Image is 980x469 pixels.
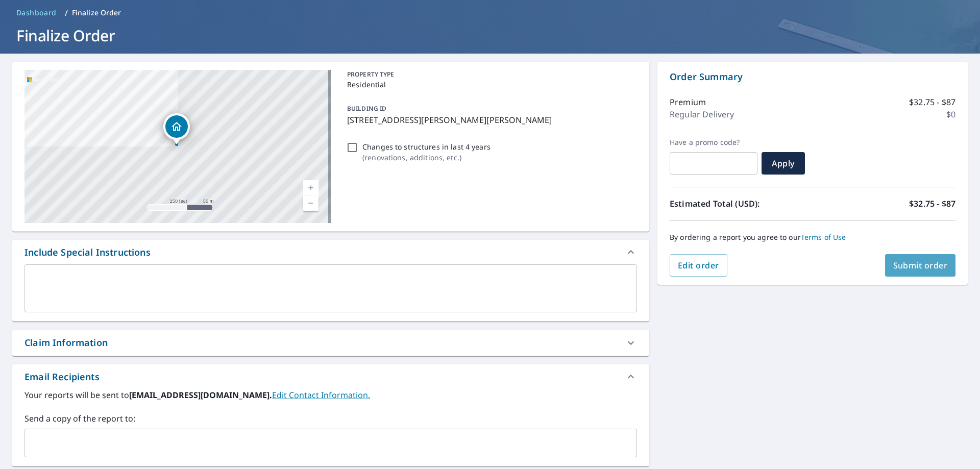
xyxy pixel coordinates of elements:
[24,412,637,425] label: Send a copy of the report to:
[12,5,968,21] nav: breadcrumb
[670,198,813,210] p: Estimated Total (USD):
[347,79,633,90] p: Residential
[362,152,491,163] p: ( renovations, additions, etc. )
[12,25,968,46] h1: Finalize Order
[946,108,955,120] p: $0
[24,336,108,350] div: Claim Information
[12,364,649,389] div: Email Recipients
[770,158,797,169] span: Apply
[163,113,190,145] div: Dropped pin, building 1, Residential property, 12555 Metz Rd Sanger, TX 76266
[347,114,633,126] p: [STREET_ADDRESS][PERSON_NAME][PERSON_NAME]
[670,96,706,108] p: Premium
[12,240,649,264] div: Include Special Instructions
[24,389,637,401] label: Your reports will be sent to
[72,8,121,18] p: Finalize Order
[12,330,649,356] div: Claim Information
[272,389,370,401] a: EditContactInfo
[885,254,956,277] button: Submit order
[347,70,633,79] p: PROPERTY TYPE
[303,180,318,195] a: Current Level 17, Zoom In
[24,245,151,259] div: Include Special Instructions
[909,198,955,210] p: $32.75 - $87
[762,152,805,175] button: Apply
[65,7,68,19] li: /
[347,104,386,113] p: BUILDING ID
[670,108,734,120] p: Regular Delivery
[303,195,318,211] a: Current Level 17, Zoom Out
[362,141,491,152] p: Changes to structures in last 4 years
[670,254,727,277] button: Edit order
[678,260,719,271] span: Edit order
[129,389,272,401] b: [EMAIL_ADDRESS][DOMAIN_NAME].
[670,138,757,147] label: Have a promo code?
[24,370,100,384] div: Email Recipients
[16,8,57,18] span: Dashboard
[801,232,846,242] a: Terms of Use
[893,260,948,271] span: Submit order
[12,5,61,21] a: Dashboard
[670,70,955,84] p: Order Summary
[909,96,955,108] p: $32.75 - $87
[670,233,955,242] p: By ordering a report you agree to our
